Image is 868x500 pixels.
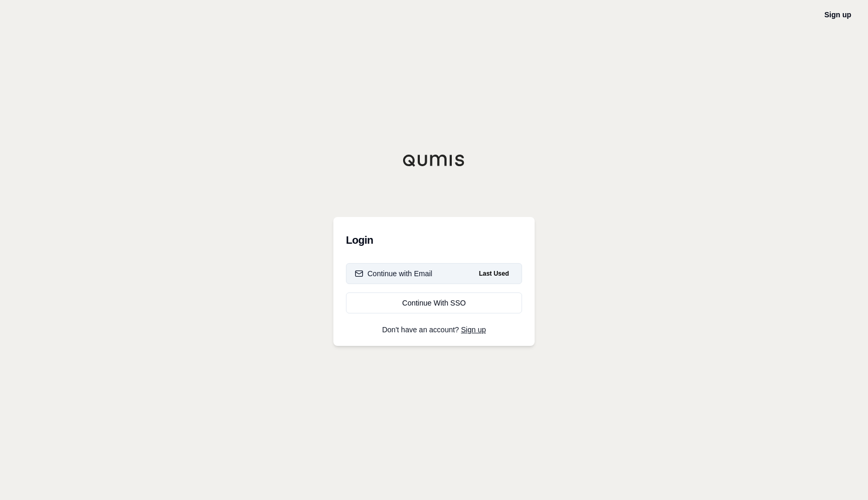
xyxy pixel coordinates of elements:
[355,298,513,308] div: Continue With SSO
[346,292,522,313] a: Continue With SSO
[824,10,851,19] a: Sign up
[461,325,486,334] a: Sign up
[346,230,522,251] h3: Login
[355,268,432,279] div: Continue with Email
[403,154,465,167] img: Qumis
[346,326,522,333] p: Don't have an account?
[475,267,513,280] span: Last Used
[346,263,522,284] button: Continue with EmailLast Used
